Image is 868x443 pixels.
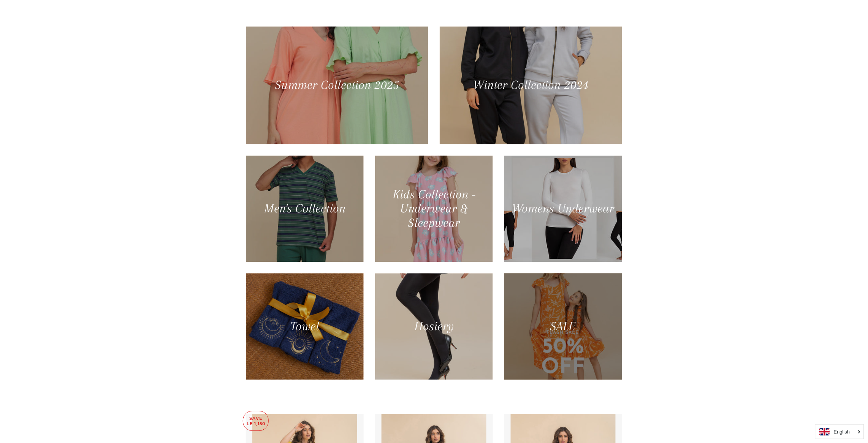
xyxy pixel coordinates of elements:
a: Womens Underwear [504,156,622,262]
a: SALE [504,274,622,380]
a: Men's Collection [246,156,364,262]
a: Kids Collection - Underwear & Sleepwear [375,156,493,262]
a: Towel [246,274,364,380]
a: Winter Collection 2024 [440,27,622,144]
p: Save LE 1,150 [243,411,268,431]
a: English [819,428,860,436]
i: English [834,429,850,434]
a: Hosiery [375,274,493,380]
a: Summer Collection 2025 [246,27,428,144]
